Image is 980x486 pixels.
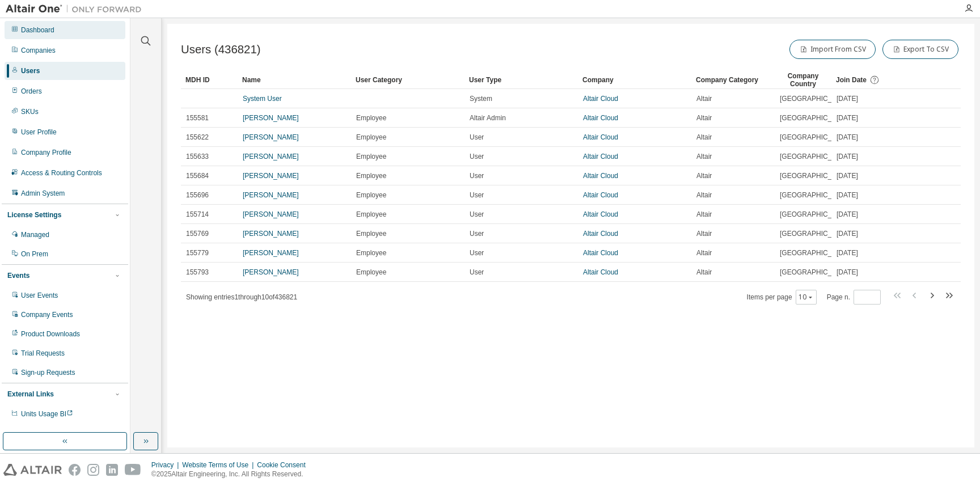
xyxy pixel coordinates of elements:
[243,153,299,160] a: [PERSON_NAME]
[356,191,386,200] span: Employee
[780,94,851,103] span: [GEOGRAPHIC_DATA]
[780,248,851,257] span: [GEOGRAPHIC_DATA]
[125,464,141,476] img: youtube.svg
[21,148,71,157] div: Company Profile
[470,210,484,219] span: User
[747,290,817,305] span: Items per page
[243,114,299,122] a: [PERSON_NAME]
[21,250,48,259] div: On Prem
[151,470,312,479] p: © 2025 Altair Engineering, Inc. All Rights Reserved.
[243,172,299,180] a: [PERSON_NAME]
[186,268,209,277] span: 155793
[21,46,56,55] div: Companies
[583,172,618,180] a: Altair Cloud
[21,329,80,339] div: Product Downloads
[7,271,29,280] div: Events
[356,113,386,122] span: Employee
[257,460,312,470] div: Cookie Consent
[780,133,851,142] span: [GEOGRAPHIC_DATA]
[470,248,484,257] span: User
[356,171,386,180] span: Employee
[6,3,147,15] img: Altair One
[470,268,484,277] span: User
[696,71,770,89] div: Company Category
[696,229,712,238] span: Altair
[837,94,858,103] span: [DATE]
[837,133,858,142] span: [DATE]
[3,464,62,476] img: altair_logo.svg
[799,293,814,302] button: 10
[836,76,867,84] span: Join Date
[21,26,54,35] div: Dashboard
[837,152,858,161] span: [DATE]
[243,210,299,218] a: [PERSON_NAME]
[186,152,209,161] span: 155633
[583,114,618,122] a: Altair Cloud
[186,210,209,219] span: 155714
[243,133,299,141] a: [PERSON_NAME]
[470,113,506,122] span: Altair Admin
[583,268,618,276] a: Altair Cloud
[837,229,858,238] span: [DATE]
[186,113,209,122] span: 155581
[21,128,57,137] div: User Profile
[21,310,73,319] div: Company Events
[181,43,261,56] span: Users (436821)
[583,95,618,103] a: Altair Cloud
[21,410,73,418] span: Units Usage BI
[827,290,881,305] span: Page n.
[779,71,827,89] div: Company Country
[780,229,851,238] span: [GEOGRAPHIC_DATA]
[186,229,209,238] span: 155769
[696,268,712,277] span: Altair
[243,249,299,257] a: [PERSON_NAME]
[696,248,712,257] span: Altair
[696,94,712,103] span: Altair
[696,191,712,200] span: Altair
[7,210,61,219] div: License Settings
[582,71,687,89] div: Company
[882,40,958,59] button: Export To CSV
[243,191,299,199] a: [PERSON_NAME]
[469,71,573,89] div: User Type
[583,230,618,238] a: Altair Cloud
[87,464,99,476] img: instagram.svg
[21,168,102,178] div: Access & Routing Controls
[780,152,851,161] span: [GEOGRAPHIC_DATA]
[837,113,858,122] span: [DATE]
[21,349,65,358] div: Trial Requests
[106,464,118,476] img: linkedin.svg
[780,113,851,122] span: [GEOGRAPHIC_DATA]
[470,133,484,142] span: User
[182,460,257,470] div: Website Terms of Use
[21,189,65,198] div: Admin System
[780,171,851,180] span: [GEOGRAPHIC_DATA]
[696,171,712,180] span: Altair
[7,390,54,399] div: External Links
[470,94,492,103] span: System
[470,152,484,161] span: User
[837,210,858,219] span: [DATE]
[356,248,386,257] span: Employee
[356,71,460,89] div: User Category
[780,210,851,219] span: [GEOGRAPHIC_DATA]
[185,71,233,89] div: MDH ID
[583,249,618,257] a: Altair Cloud
[837,248,858,257] span: [DATE]
[151,460,182,470] div: Privacy
[356,133,386,142] span: Employee
[21,230,49,239] div: Managed
[356,268,386,277] span: Employee
[243,230,299,238] a: [PERSON_NAME]
[186,248,209,257] span: 155779
[837,171,858,180] span: [DATE]
[583,210,618,218] a: Altair Cloud
[243,95,282,103] a: System User
[696,152,712,161] span: Altair
[696,210,712,219] span: Altair
[356,229,386,238] span: Employee
[186,171,209,180] span: 155684
[356,152,386,161] span: Employee
[837,191,858,200] span: [DATE]
[470,191,484,200] span: User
